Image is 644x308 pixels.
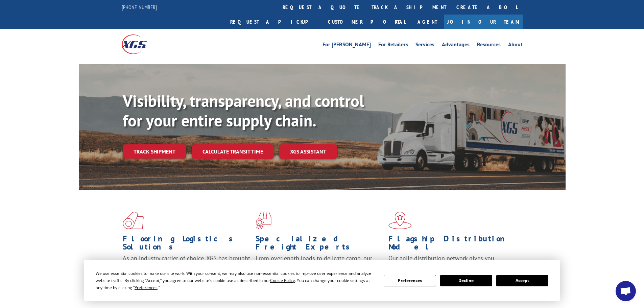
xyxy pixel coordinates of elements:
[508,42,523,49] a: About
[323,15,411,29] a: Customer Portal
[270,278,295,283] span: Cookie Policy
[411,15,444,29] a: Agent
[496,275,548,286] button: Accept
[440,275,492,286] button: Decline
[388,254,513,270] span: Our agile distribution network gives you nationwide inventory management on demand.
[123,212,144,229] img: xgs-icon-total-supply-chain-intelligence-red
[256,235,383,254] h1: Specialized Freight Experts
[442,42,470,49] a: Advantages
[192,144,274,159] a: Calculate transit time
[444,15,523,29] a: Join Our Team
[477,42,501,49] a: Resources
[388,235,516,254] h1: Flagship Distribution Model
[616,281,636,301] div: Open chat
[123,254,250,278] span: As an industry carrier of choice, XGS has brought innovation and dedication to flooring logistics...
[279,144,337,159] a: XGS ASSISTANT
[415,42,434,49] a: Services
[378,42,408,49] a: For Retailers
[135,285,158,290] span: Preferences
[122,4,157,10] a: [PHONE_NUMBER]
[123,90,364,131] b: Visibility, transparency, and control for your entire supply chain.
[123,144,186,159] a: Track shipment
[256,254,383,284] p: From overlength loads to delicate cargo, our experienced staff knows the best way to move your fr...
[256,212,271,229] img: xgs-icon-focused-on-flooring-red
[388,212,412,229] img: xgs-icon-flagship-distribution-model-red
[96,270,376,291] div: We use essential cookies to make our site work. With your consent, we may also use non-essential ...
[323,42,371,49] a: For [PERSON_NAME]
[225,15,323,29] a: Request a pickup
[123,235,251,254] h1: Flooring Logistics Solutions
[84,260,560,301] div: Cookie Consent Prompt
[384,275,436,286] button: Preferences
